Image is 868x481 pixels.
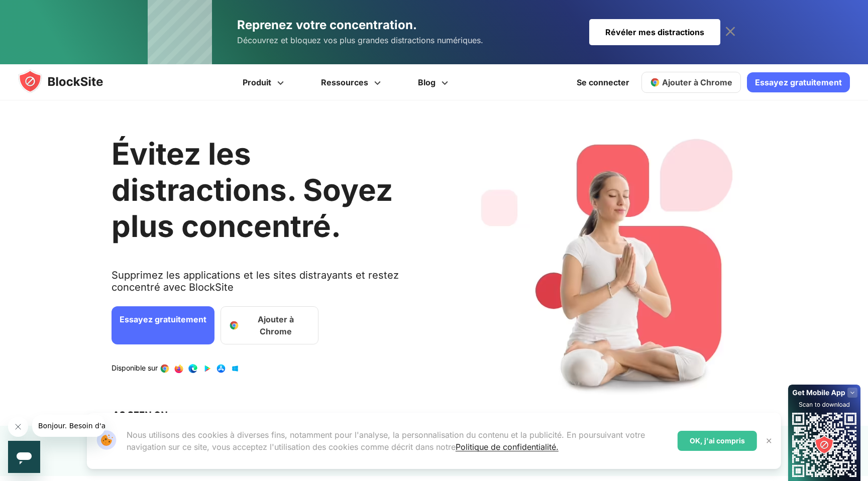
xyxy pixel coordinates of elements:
font: Ajouter à Chrome [662,77,732,87]
img: blocksite-icon.5d769676.svg [18,69,123,93]
a: Ressources [304,64,401,100]
font: Blog [418,77,436,87]
font: Essayez gratuitement [120,314,206,324]
font: Ressources [321,77,368,87]
a: Produit [226,64,304,100]
img: Fermer [765,437,773,445]
font: Supprimez les applications et les sites distrayants et restez concentré avec BlockSite [112,269,399,293]
iframe: Bouton de lancement de la fenêtre de messagerie [8,441,40,473]
font: OK, j'ai compris [690,436,745,445]
a: Essayez gratuitement [747,72,850,92]
iframe: Message de la compagnie [32,415,105,437]
font: Bonjour. Besoin d'aide ? [6,7,90,15]
a: Ajouter à Chrome [221,306,318,344]
font: Essayez gratuitement [755,77,842,87]
font: Évitez les distractions. Soyez plus concentré. [112,136,393,244]
font: Disponible sur [112,364,158,372]
font: Se connecter [577,77,629,87]
a: Ajouter à Chrome [641,72,741,93]
font: Découvrez et bloquez vos plus grandes distractions numériques. [237,35,483,45]
font: Produit [243,77,271,87]
img: chrome-icon.svg [650,77,660,87]
button: Fermer [763,434,776,447]
font: Reprenez votre concentration. [237,18,417,32]
a: Blog [401,64,468,100]
a: Se connecter [571,70,635,94]
font: Ajouter à Chrome [258,314,294,336]
a: Essayez gratuitement [112,306,214,344]
font: Révéler mes distractions [605,27,704,37]
a: Politique de confidentialité. [456,442,559,452]
font: Nous utilisons des cookies à diverses fins, notamment pour l'analyse, la personnalisation du cont... [127,430,645,452]
iframe: Fermer le message [8,417,28,437]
